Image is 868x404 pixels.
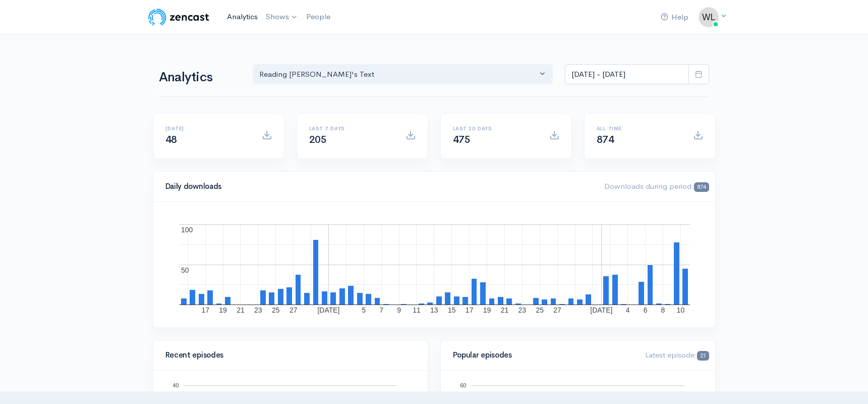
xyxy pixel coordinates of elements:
input: analytics date range selector [565,64,689,85]
text: 17 [201,306,209,314]
span: 205 [309,133,327,146]
text: 21 [237,306,245,314]
a: Analytics [223,6,262,28]
a: Help [657,7,692,28]
svg: A chart. [165,214,703,315]
button: Reading Aristotle's Text [253,64,553,85]
text: 21 [500,306,508,314]
text: 100 [181,226,193,234]
span: 21 [697,351,709,361]
img: ZenCast Logo [147,7,211,27]
text: 19 [483,306,491,314]
text: 23 [254,306,262,314]
text: 17 [465,306,473,314]
text: 7 [379,306,383,314]
text: 4 [625,306,629,314]
h6: [DATE] [165,126,250,131]
a: Shows [262,6,302,28]
text: 27 [289,306,297,314]
a: People [302,6,334,28]
h4: Popular episodes [453,351,633,360]
text: 27 [553,306,561,314]
text: 11 [413,306,421,314]
text: 23 [518,306,526,314]
text: 60 [460,382,466,388]
span: 475 [453,133,471,146]
h1: Analytics [159,70,241,85]
h4: Daily downloads [165,182,593,191]
text: 13 [430,306,438,314]
text: 6 [643,306,647,314]
text: 19 [219,306,227,314]
text: 50 [181,266,189,274]
text: 40 [172,382,179,388]
text: 5 [362,306,366,314]
span: Latest episode: [645,350,709,360]
span: 48 [165,133,177,146]
text: 10 [676,306,684,314]
span: 874 [597,133,614,146]
text: [DATE] [317,306,339,314]
text: 15 [447,306,455,314]
div: Reading [PERSON_NAME]'s Text [259,69,538,80]
h6: All time [597,126,681,131]
h6: Last 7 days [309,126,393,131]
span: Downloads during period: [604,181,709,191]
text: [DATE] [590,306,612,314]
h6: Last 30 days [453,126,537,131]
text: 9 [397,306,401,314]
h4: Recent episodes [165,351,410,360]
img: ... [699,7,719,27]
text: 25 [536,306,544,314]
text: 25 [271,306,279,314]
span: 874 [694,182,709,192]
text: 8 [661,306,665,314]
